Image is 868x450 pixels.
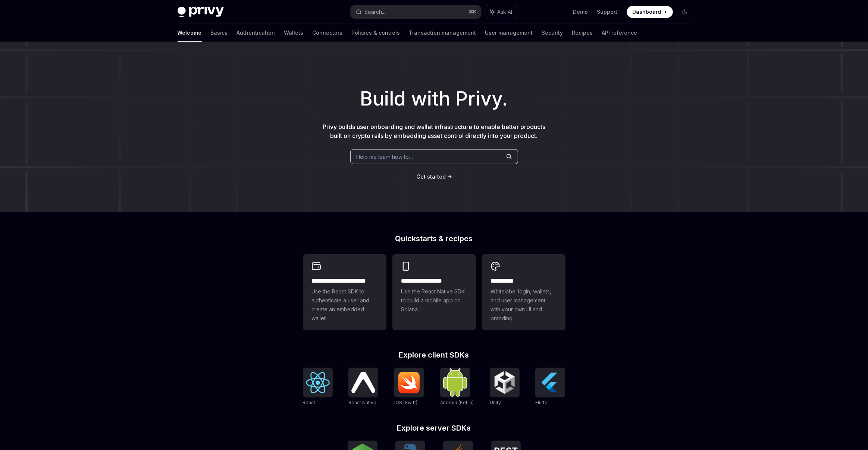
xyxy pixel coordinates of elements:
a: React NativeReact Native [348,368,378,406]
a: Android (Kotlin)Android (Kotlin) [440,368,474,406]
a: Security [542,24,563,42]
button: Search...⌘K [351,5,481,19]
span: Use the React SDK to authenticate a user and create an embedded wallet. [312,287,377,323]
a: User management [485,24,533,42]
h1: Build with Privy. [12,84,856,113]
span: ⌘ K [469,9,477,15]
h2: Quickstarts & recipes [303,235,565,242]
a: Get started [416,173,446,180]
a: Recipes [572,24,593,42]
span: Use the React Native SDK to build a mobile app on Solana. [401,287,467,314]
div: Search... [365,7,386,16]
a: Basics [211,24,228,42]
a: Demo [573,8,588,16]
a: **** *****Whitelabel login, wallets, and user management with your own UI and branding. [482,254,565,330]
span: Flutter [535,400,549,405]
a: FlutterFlutter [535,368,565,406]
span: Dashboard [633,8,661,16]
img: dark logo [178,7,224,17]
a: Transaction management [409,24,476,42]
img: Android (Kotlin) [443,368,467,396]
a: Policies & controls [352,24,400,42]
img: React Native [351,372,375,393]
a: Authentication [237,24,275,42]
span: Unity [490,400,501,405]
a: ReactReact [303,368,333,406]
span: Help me learn how to… [357,153,413,161]
button: Ask AI [485,5,518,19]
a: API reference [602,24,637,42]
a: Dashboard [627,6,673,18]
a: UnityUnity [490,368,520,406]
a: iOS (Swift)iOS (Swift) [394,368,424,406]
img: Unity [493,371,517,394]
span: Ask AI [498,8,513,16]
img: iOS (Swift) [397,371,421,394]
span: Privy builds user onboarding and wallet infrastructure to enable better products built on crypto ... [323,123,545,139]
img: Flutter [538,371,562,394]
button: Toggle dark mode [679,6,691,18]
span: React Native [348,400,376,405]
span: Whitelabel login, wallets, and user management with your own UI and branding. [491,287,557,323]
span: Android (Kotlin) [440,400,474,405]
span: Get started [416,173,446,180]
a: **** **** **** ***Use the React Native SDK to build a mobile app on Solana. [392,254,476,330]
a: Welcome [178,24,202,42]
h2: Explore server SDKs [303,424,565,432]
img: React [306,372,330,393]
h2: Explore client SDKs [303,351,565,359]
span: iOS (Swift) [394,400,417,405]
a: Wallets [284,24,304,42]
span: React [303,400,316,405]
a: Support [597,8,618,16]
a: Connectors [313,24,343,42]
